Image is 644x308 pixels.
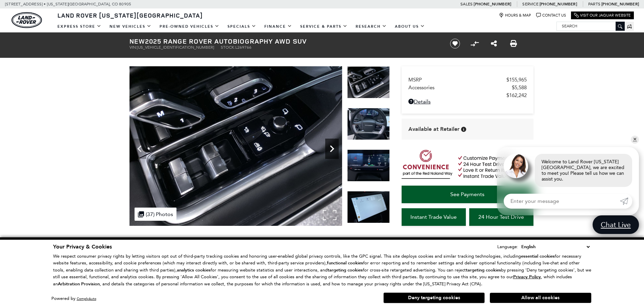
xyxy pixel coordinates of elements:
[448,38,462,49] button: Save vehicle
[402,208,466,226] a: Instant Trade Value
[504,194,620,209] input: Enter your message
[522,2,538,6] span: Service
[499,13,531,18] a: Hours & Map
[408,98,527,105] a: Details
[540,1,577,7] a: [PHONE_NUMBER]
[235,45,252,50] span: L269766
[129,38,439,45] h1: 2025 Range Rover Autobiography AWD SUV
[470,39,480,49] button: Compare Vehicle
[520,243,591,251] select: Language Select
[156,21,223,32] a: Pre-Owned Vehicles
[129,45,137,50] span: VIN:
[221,45,235,50] span: Stock:
[601,1,639,7] a: [PHONE_NUMBER]
[383,292,485,303] button: Deny targeting cookies
[135,208,176,221] div: (37) Photos
[5,2,131,6] a: [STREET_ADDRESS] • [US_STATE][GEOGRAPHIC_DATA], CO 80905
[408,77,506,83] span: MSRP
[53,11,207,19] a: Land Rover [US_STATE][GEOGRAPHIC_DATA]
[223,21,260,32] a: Specials
[53,243,112,251] span: Your Privacy & Cookies
[490,293,591,303] button: Allow all cookies
[506,92,527,98] span: $162,242
[11,12,42,28] a: land-rover
[325,139,339,159] div: Next
[11,12,42,28] img: Land Rover
[491,40,497,48] a: Share this New 2025 Range Rover Autobiography AWD SUV
[53,253,591,288] p: We respect consumer privacy rights by letting visitors opt out of third-party tracking cookies an...
[137,45,214,50] span: [US_VEHICLE_IDENTIFICATION_NUMBER]
[347,108,390,140] img: New 2025 Belgravia Green Land Rover Autobiography image 19
[460,2,473,6] span: Sales
[327,260,363,266] strong: functional cookies
[588,2,600,6] span: Parts
[478,214,524,220] span: 24 Hour Test Drive
[450,191,484,197] span: See Payments
[347,66,390,98] img: New 2025 Belgravia Green Land Rover Autobiography image 18
[557,22,624,30] input: Search
[597,220,634,229] span: Chat Live
[129,37,145,46] strong: New
[410,214,457,220] span: Instant Trade Value
[466,267,501,273] strong: targeting cookies
[408,125,459,133] span: Available at Retailer
[536,13,566,18] a: Contact Us
[512,85,527,91] span: $5,588
[53,21,105,32] a: EXPRESS STORE
[77,297,96,301] a: ComplyAuto
[402,186,533,203] a: See Payments
[53,21,429,32] nav: Main Navigation
[535,154,632,187] div: Welcome to Land Rover [US_STATE][GEOGRAPHIC_DATA], we are excited to meet you! Please tell us how...
[177,267,211,273] strong: analytics cookies
[408,92,527,98] a: $162,242
[347,149,390,182] img: New 2025 Belgravia Green Land Rover Autobiography image 20
[474,1,511,7] a: [PHONE_NUMBER]
[574,13,631,18] a: Visit Our Jaguar Website
[352,21,391,32] a: Research
[497,244,518,249] div: Language:
[521,253,555,259] strong: essential cookies
[51,297,96,301] div: Powered by
[260,21,296,32] a: Finance
[593,215,639,234] a: Chat Live
[105,21,156,32] a: New Vehicles
[58,281,100,287] strong: Arbitration Provision
[510,40,517,48] a: Print this New 2025 Range Rover Autobiography AWD SUV
[408,85,527,91] a: Accessories $5,588
[133,139,146,159] div: Previous
[296,21,352,32] a: Service & Parts
[513,274,541,280] u: Privacy Policy
[620,194,632,209] a: Submit
[469,208,533,226] a: 24 Hour Test Drive
[513,274,541,279] a: Privacy Policy
[506,77,527,83] span: $155,965
[57,11,203,19] span: Land Rover [US_STATE][GEOGRAPHIC_DATA]
[129,66,342,226] img: New 2025 Belgravia Green Land Rover Autobiography image 18
[408,85,512,91] span: Accessories
[328,267,363,273] strong: targeting cookies
[504,154,528,178] img: Agent profile photo
[391,21,429,32] a: About Us
[347,191,390,223] img: New 2025 Belgravia Green Land Rover Autobiography image 21
[408,77,527,83] a: MSRP $155,965
[461,127,466,132] div: Vehicle is in stock and ready for immediate delivery. Due to demand, availability is subject to c...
